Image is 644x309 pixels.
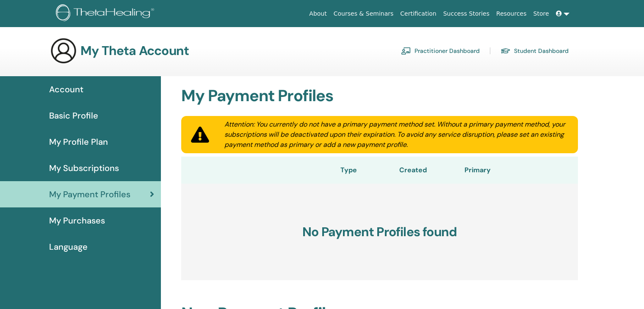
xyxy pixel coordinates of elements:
[493,6,530,22] a: Resources
[176,86,583,106] h2: My Payment Profiles
[49,188,130,201] span: My Payment Profiles
[401,47,411,55] img: chalkboard-teacher.svg
[214,119,578,150] div: Attention: You currently do not have a primary payment method set. Without a primary payment meth...
[49,240,88,253] span: Language
[440,6,493,22] a: Success Stories
[49,214,105,227] span: My Purchases
[49,162,119,174] span: My Subscriptions
[49,135,108,148] span: My Profile Plan
[50,37,77,64] img: generic-user-icon.jpg
[310,157,387,184] th: Type
[56,4,157,23] img: logo.png
[401,44,480,58] a: Practitioner Dashboard
[397,6,439,22] a: Certification
[387,157,439,184] th: Created
[439,157,516,184] th: Primary
[500,47,511,55] img: graduation-cap.svg
[181,184,578,280] h3: No Payment Profiles found
[306,6,330,22] a: About
[80,43,189,58] h3: My Theta Account
[530,6,553,22] a: Store
[330,6,397,22] a: Courses & Seminars
[500,44,569,58] a: Student Dashboard
[49,83,83,96] span: Account
[49,109,98,122] span: Basic Profile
